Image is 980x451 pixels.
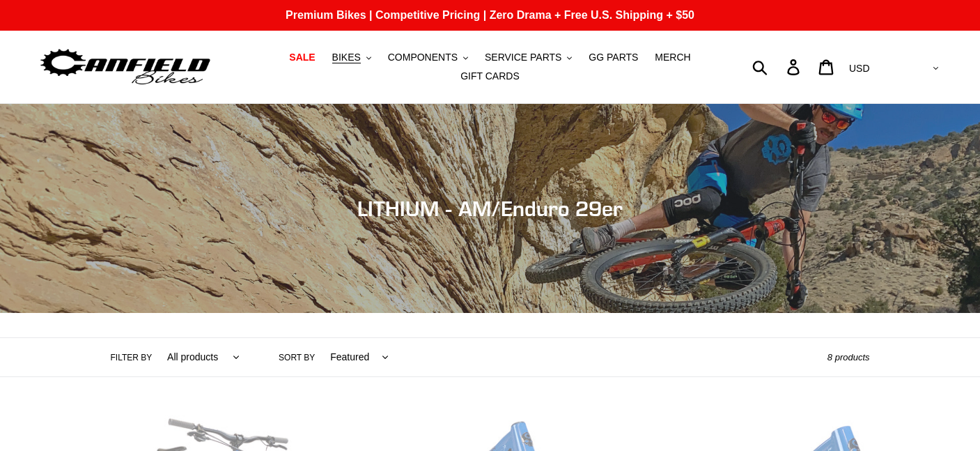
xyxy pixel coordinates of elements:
a: MERCH [648,48,697,67]
a: SALE [282,48,322,67]
label: Filter by [111,351,153,364]
span: GIFT CARDS [460,70,520,82]
a: GG PARTS [582,48,645,67]
span: COMPONENTS [388,52,458,63]
input: Search [760,52,795,82]
button: SERVICE PARTS [478,48,579,67]
label: Sort by [279,351,315,364]
button: COMPONENTS [381,48,475,67]
a: GIFT CARDS [453,67,527,86]
button: BIKES [325,48,378,67]
img: Canfield Bikes [38,45,212,89]
span: GG PARTS [589,52,638,63]
span: MERCH [655,52,690,63]
span: 8 products [827,352,870,362]
span: SALE [289,52,315,63]
span: LITHIUM - AM/Enduro 29er [357,196,623,221]
span: BIKES [332,52,361,63]
span: SERVICE PARTS [485,52,561,63]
